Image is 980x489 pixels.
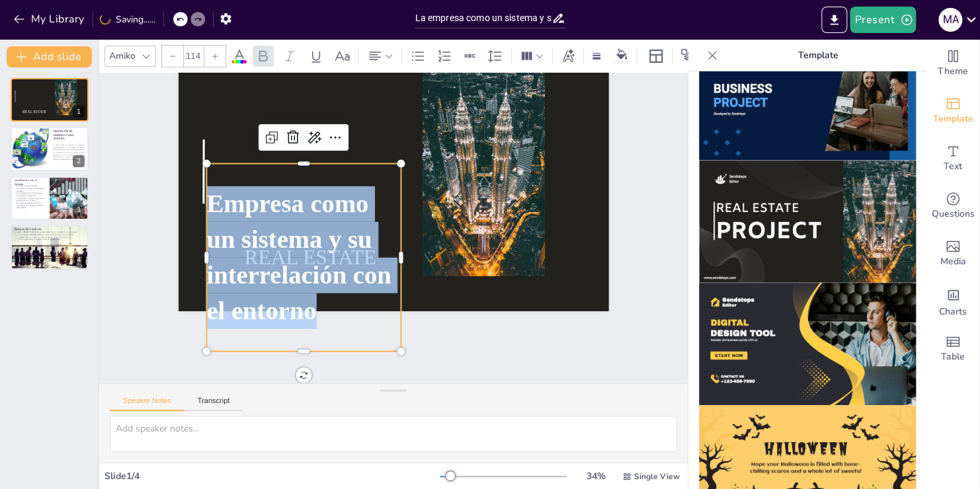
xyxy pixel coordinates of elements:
button: Transcript [184,396,243,411]
div: Border settings [589,46,604,67]
div: 2 [73,155,85,167]
button: My Library [10,9,90,30]
p: Definición de Empresa como Sistema [54,130,85,141]
span: Single View [634,471,680,482]
div: 1 [11,78,89,122]
p: Ejemplos de Interacción [15,227,85,231]
img: thumb-10.png [699,38,916,161]
button: Present [850,7,916,33]
span: Template [933,112,973,126]
img: thumb-12.png [699,283,916,405]
div: Layout [645,46,667,67]
p: Ejemplos de adaptación exitosa demuestran la importancia de esta interrelación. [15,202,46,209]
p: La interacción efectiva puede ser un factor diferenciador. [15,239,85,241]
p: La vigilancia constante del entorno es esencial para el éxito. [15,197,46,202]
div: Background color [612,49,632,63]
span: Questions [932,207,975,221]
p: Interrelación con el Entorno [15,178,46,186]
img: thumb-11.png [699,161,916,283]
div: 3 [11,176,89,220]
div: 3 [73,204,85,216]
div: Amiko [106,47,138,65]
p: La adaptación a las tendencias del consumidor impulsa el crecimiento. [15,236,85,239]
div: Add a table [926,325,979,373]
input: Insert title [415,9,551,28]
div: 4 [73,254,85,266]
span: Text [944,159,962,174]
p: La interrelación con el entorno es crucial para la adaptación. [15,192,46,196]
button: M A [938,7,962,33]
button: Add slide [7,46,92,67]
div: M A [938,8,962,32]
div: 4 [11,225,89,269]
span: Media [940,254,966,269]
div: Add images, graphics, shapes or video [926,230,979,278]
div: 1 [73,106,85,118]
button: Export to PowerPoint [821,7,847,33]
div: Add ready made slides [926,87,979,135]
div: 34 % [580,470,612,482]
p: La investigación [PERSON_NAME] es crucial para identificar oportunidades. [15,234,85,237]
div: Get real-time input from your audience [926,182,979,230]
div: Add text boxes [926,135,979,182]
span: Charts [939,305,967,319]
div: Text effects [558,46,578,67]
span: Position [680,48,696,64]
div: Add charts and graphs [926,278,979,325]
p: Apple y [PERSON_NAME] son ejemplos de éxito en interrelación con el entorno. [15,231,85,234]
p: Template [723,40,913,71]
div: Column Count [517,46,547,67]
span: Theme [938,64,968,79]
p: El entorno incluye factores económicos, sociales, tecnológicos y políticos. [15,184,46,192]
div: 2 [11,127,89,170]
p: Se define como un conjunto de elementos interrelacionados que trabajan de manera integrada para a... [51,143,85,161]
div: Saving...... [100,13,155,26]
button: Speaker Notes [110,396,184,411]
span: Empresa como un sistema y su interrelación con el entorno [190,151,384,307]
div: Slide 1 / 4 [104,470,440,482]
span: Table [941,350,965,364]
div: Change the overall theme [926,40,979,87]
